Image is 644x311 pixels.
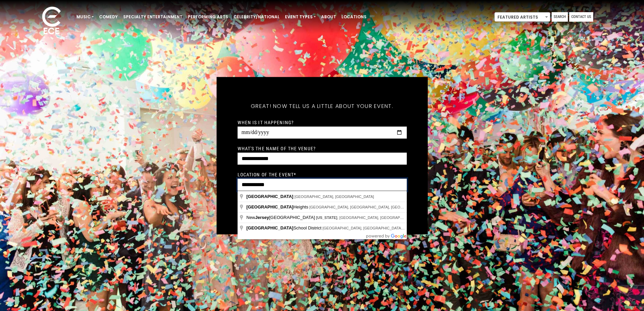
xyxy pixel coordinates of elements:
[316,216,419,220] span: , [GEOGRAPHIC_DATA], [GEOGRAPHIC_DATA]
[231,11,282,23] a: Celebrity/National
[318,11,339,23] a: About
[246,225,323,230] span: School District
[238,171,296,177] label: Location of the event
[238,119,294,125] label: When is it happening?
[255,215,269,220] span: Jersey
[316,216,337,220] span: [US_STATE]
[246,225,293,230] span: [GEOGRAPHIC_DATA]
[185,11,231,23] a: Performing Arts
[294,195,374,199] span: [GEOGRAPHIC_DATA], [GEOGRAPHIC_DATA]
[246,204,309,209] span: Heights
[339,11,369,23] a: Locations
[246,194,293,199] span: [GEOGRAPHIC_DATA]
[323,226,443,230] span: [GEOGRAPHIC_DATA], [GEOGRAPHIC_DATA], [GEOGRAPHIC_DATA]
[246,204,293,209] span: [GEOGRAPHIC_DATA]
[309,205,430,209] span: [GEOGRAPHIC_DATA], [GEOGRAPHIC_DATA], [GEOGRAPHIC_DATA]
[552,12,568,22] a: Search
[120,11,185,23] a: Specialty Entertainment
[238,94,407,118] h5: Great! Now tell us a little about your event.
[74,11,96,23] a: Music
[238,145,316,151] label: What's the name of the venue?
[96,11,120,23] a: Comedy
[495,13,550,22] span: Featured Artists
[246,215,316,220] span: New [GEOGRAPHIC_DATA]
[569,12,593,22] a: Contact Us
[494,12,550,22] span: Featured Artists
[35,5,68,38] img: ece_new_logo_whitev2-1.png
[282,11,318,23] a: Event Types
